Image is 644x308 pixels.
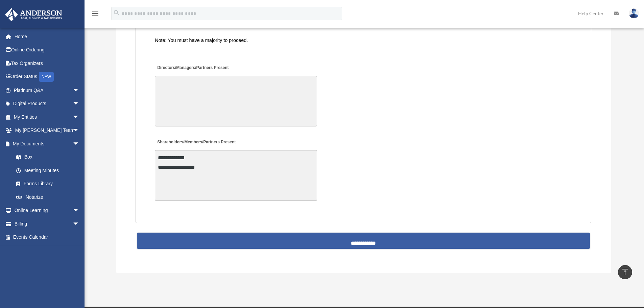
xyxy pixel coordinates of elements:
[73,97,86,111] span: arrow_drop_down
[5,84,90,97] a: Platinum Q&Aarrow_drop_down
[5,56,90,70] a: Tax Organizers
[155,38,248,43] span: Note: You must have a majority to proceed.
[5,137,90,150] a: My Documentsarrow_drop_down
[155,138,237,147] label: Shareholders/Members/Partners Present
[91,12,99,18] a: menu
[9,164,86,177] a: Meeting Minutes
[73,124,86,138] span: arrow_drop_down
[5,43,90,57] a: Online Ordering
[3,8,64,21] img: Anderson Advisors Platinum Portal
[73,217,86,231] span: arrow_drop_down
[9,150,90,164] a: Box
[73,110,86,124] span: arrow_drop_down
[5,231,90,244] a: Events Calendar
[113,9,120,17] i: search
[5,124,90,137] a: My [PERSON_NAME] Teamarrow_drop_down
[5,70,90,84] a: Order StatusNEW
[5,204,90,217] a: Online Learningarrow_drop_down
[629,8,639,18] img: User Pic
[5,97,90,111] a: Digital Productsarrow_drop_down
[73,84,86,97] span: arrow_drop_down
[5,30,90,43] a: Home
[5,217,90,231] a: Billingarrow_drop_down
[5,110,90,124] a: My Entitiesarrow_drop_down
[9,177,90,191] a: Forms Library
[91,9,99,18] i: menu
[621,268,629,276] i: vertical_align_top
[155,63,231,72] label: Directors/Managers/Partners Present
[73,204,86,218] span: arrow_drop_down
[73,137,86,151] span: arrow_drop_down
[9,190,90,204] a: Notarize
[618,265,632,279] a: vertical_align_top
[39,72,54,82] div: NEW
